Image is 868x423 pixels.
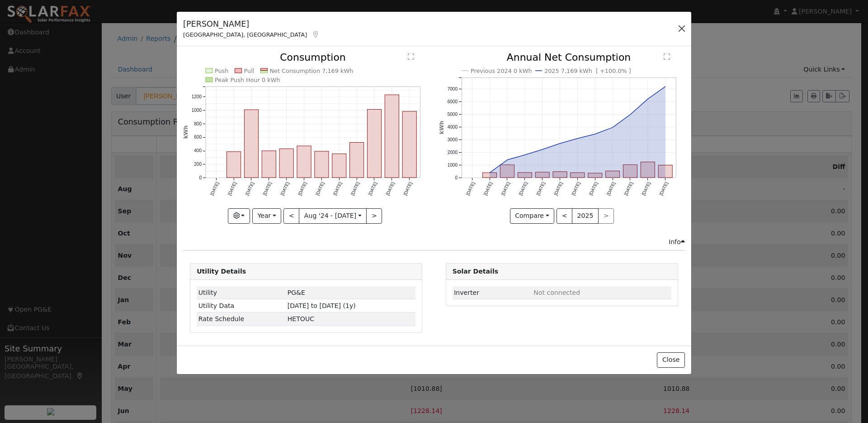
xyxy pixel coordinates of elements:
[447,112,458,117] text: 5000
[385,181,396,196] text: [DATE]
[215,77,280,83] text: Peak Push Hour 0 kWh
[350,143,364,178] rect: onclick=""
[658,165,672,178] rect: onclick=""
[197,299,286,312] td: Utility Data
[194,121,202,126] text: 800
[252,208,281,224] button: Year
[641,181,651,196] text: [DATE]
[447,87,458,91] text: 7000
[279,149,293,178] rect: onclick=""
[288,315,314,322] span: Y
[192,95,202,100] text: 1200
[385,95,399,178] rect: onclick=""
[227,152,241,178] rect: onclick=""
[194,149,202,154] text: 400
[453,286,532,299] td: Inverter
[297,146,311,178] rect: onclick=""
[288,302,356,309] span: [DATE] to [DATE] (1y)
[447,137,458,142] text: 3000
[518,173,532,178] rect: onclick=""
[280,52,346,63] text: Consumption
[439,121,445,135] text: kWh
[194,162,202,167] text: 200
[606,181,616,196] text: [DATE]
[605,171,619,178] rect: onclick=""
[553,181,563,196] text: [DATE]
[482,181,493,196] text: [DATE]
[453,268,498,275] strong: Solar Details
[447,163,458,168] text: 1000
[623,181,633,196] text: [DATE]
[623,165,637,178] rect: onclick=""
[641,162,655,178] rect: onclick=""
[245,181,255,196] text: [DATE]
[500,165,514,178] rect: onclick=""
[557,208,572,224] button: <
[315,181,325,196] text: [DATE]
[572,208,599,224] button: 2025
[199,175,202,180] text: 0
[588,173,602,178] rect: onclick=""
[518,181,528,196] text: [DATE]
[332,181,343,196] text: [DATE]
[488,171,491,175] circle: onclick=""
[408,53,414,60] text: 
[297,181,307,196] text: [DATE]
[571,173,585,178] rect: onclick=""
[447,150,458,155] text: 2000
[664,85,667,88] circle: onclick=""
[183,18,320,30] h5: [PERSON_NAME]
[506,52,631,63] text: Annual Net Consumption
[471,67,532,74] text: Previous 2024 0 kWh
[588,181,599,196] text: [DATE]
[197,312,286,326] td: Rate Schedule
[288,289,305,296] span: ID: 17218462, authorized: 08/25/25
[299,208,367,224] button: Aug '24 - [DATE]
[553,172,567,178] rect: onclick=""
[283,208,299,224] button: <
[571,181,581,196] text: [DATE]
[646,97,650,101] circle: onclick=""
[482,173,496,178] rect: onclick=""
[183,31,307,38] span: [GEOGRAPHIC_DATA], [GEOGRAPHIC_DATA]
[350,181,360,196] text: [DATE]
[270,67,354,74] text: Net Consumption 7,169 kWh
[447,125,458,130] text: 4000
[535,173,549,178] rect: onclick=""
[368,110,382,178] rect: onclick=""
[535,181,546,196] text: [DATE]
[262,151,276,178] rect: onclick=""
[244,67,255,74] text: Pull
[183,125,189,139] text: kWh
[227,181,237,196] text: [DATE]
[628,113,632,116] circle: onclick=""
[447,99,458,104] text: 6000
[368,181,378,196] text: [DATE]
[403,111,417,178] rect: onclick=""
[465,181,476,196] text: [DATE]
[194,135,202,140] text: 600
[576,137,579,140] circle: onclick=""
[245,110,259,178] rect: onclick=""
[311,31,320,38] a: Map
[403,181,413,196] text: [DATE]
[510,208,555,224] button: Compare
[192,108,202,113] text: 1000
[197,268,246,275] strong: Utility Details
[505,159,509,162] circle: onclick=""
[593,132,597,136] circle: onclick=""
[544,67,631,74] text: 2025 7,169 kWh [ +100.0% ]
[540,148,544,151] circle: onclick=""
[658,181,669,196] text: [DATE]
[197,286,286,299] td: Utility
[611,126,614,130] circle: onclick=""
[315,152,329,178] rect: onclick=""
[664,53,670,60] text: 
[558,142,561,145] circle: onclick=""
[533,289,580,296] span: ID: null, authorized: None
[215,67,229,74] text: Push
[366,208,382,224] button: >
[500,181,510,196] text: [DATE]
[523,153,527,157] circle: onclick=""
[280,181,290,196] text: [DATE]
